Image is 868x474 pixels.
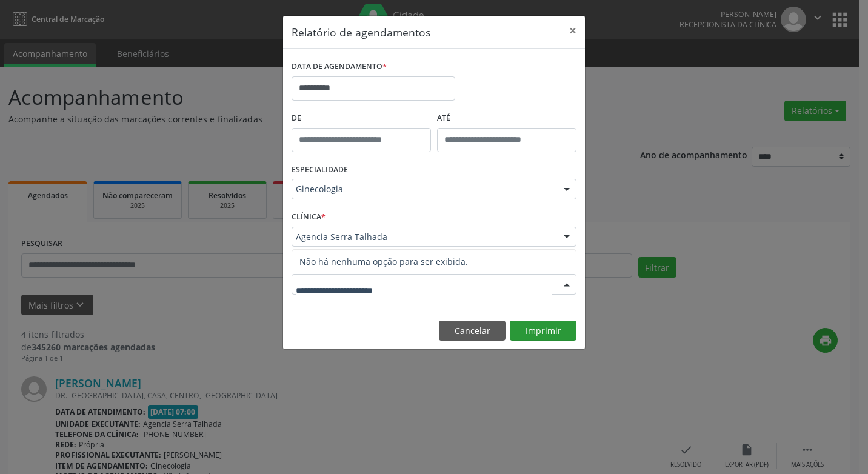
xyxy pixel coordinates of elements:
[292,208,326,227] label: CLÍNICA
[292,250,576,274] span: Não há nenhuma opção para ser exibida.
[437,109,576,128] label: ATÉ
[296,231,552,243] span: Agencia Serra Talhada
[292,24,430,40] h5: Relatório de agendamentos
[292,58,387,76] label: DATA DE AGENDAMENTO
[296,183,552,195] span: Ginecologia
[292,161,348,179] label: ESPECIALIDADE
[510,321,576,341] button: Imprimir
[439,321,506,341] button: Cancelar
[561,16,585,45] button: Close
[292,109,431,128] label: De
